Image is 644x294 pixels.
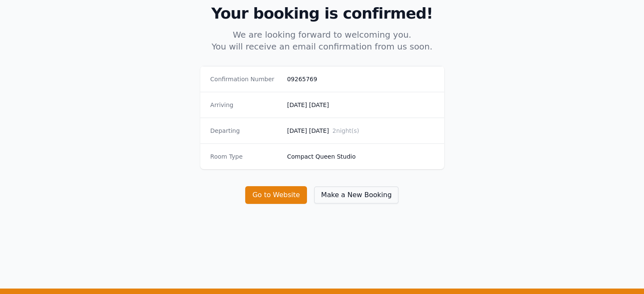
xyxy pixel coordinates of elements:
dd: [DATE] [DATE] [287,126,434,135]
h2: Your booking is confirmed! [73,5,571,22]
p: We are looking forward to welcoming you. You will receive an email confirmation from us soon. [160,29,485,52]
span: 2 night(s) [332,127,359,134]
dt: Arriving [210,101,280,109]
dd: [DATE] [DATE] [287,101,434,109]
a: Go to Website [245,191,314,199]
button: Make a New Booking [314,186,399,204]
dd: 09265769 [287,75,434,83]
dt: Room Type [210,152,280,161]
dd: Compact Queen Studio [287,152,434,161]
button: Go to Website [245,186,307,204]
dt: Confirmation Number [210,75,280,83]
dt: Departing [210,126,280,135]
